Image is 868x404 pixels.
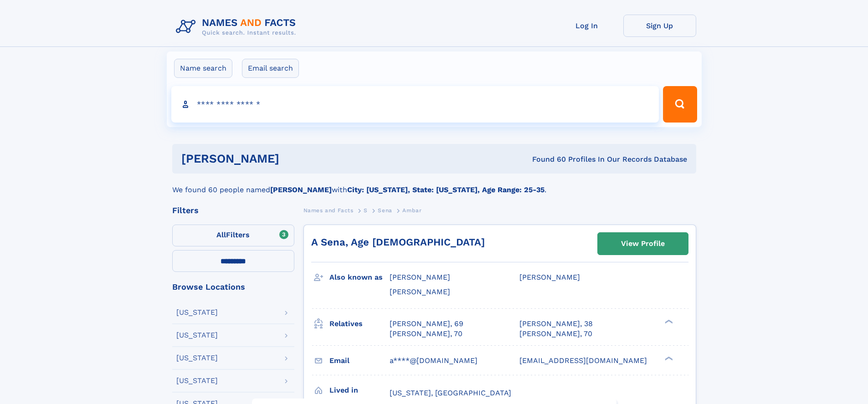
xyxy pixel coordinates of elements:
[329,353,390,368] h3: Email
[406,154,687,164] div: Found 60 Profiles In Our Records Database
[171,86,659,123] input: search input
[519,273,580,281] span: [PERSON_NAME]
[519,319,593,329] a: [PERSON_NAME], 38
[303,205,354,216] a: Names and Facts
[174,59,232,78] label: Name search
[663,355,673,361] div: ❯
[181,153,406,164] h1: [PERSON_NAME]
[598,233,688,255] a: View Profile
[172,283,294,291] div: Browse Locations
[172,206,294,215] div: Filters
[364,207,368,214] span: S
[519,356,647,365] span: [EMAIL_ADDRESS][DOMAIN_NAME]
[378,205,392,216] a: Sena
[172,15,303,39] img: Logo Names and Facts
[172,174,696,195] div: We found 60 people named with .
[242,59,299,78] label: Email search
[311,236,485,248] a: A Sena, Age [DEMOGRAPHIC_DATA]
[176,309,218,316] div: [US_STATE]
[378,207,392,214] span: Sena
[390,273,450,281] span: [PERSON_NAME]
[623,15,696,37] a: Sign Up
[329,316,390,332] h3: Relatives
[172,225,294,246] label: Filters
[176,332,218,339] div: [US_STATE]
[347,185,544,194] b: City: [US_STATE], State: [US_STATE], Age Range: 25-35
[364,205,368,216] a: S
[270,185,332,194] b: [PERSON_NAME]
[329,383,390,398] h3: Lived in
[550,15,623,37] a: Log In
[390,319,463,329] a: [PERSON_NAME], 69
[390,389,511,397] span: [US_STATE], [GEOGRAPHIC_DATA]
[176,354,218,362] div: [US_STATE]
[402,207,421,214] span: Ambar
[176,377,218,384] div: [US_STATE]
[390,329,462,339] a: [PERSON_NAME], 70
[663,318,673,324] div: ❯
[329,270,390,285] h3: Also known as
[216,230,226,239] span: All
[519,329,592,339] a: [PERSON_NAME], 70
[621,233,665,254] div: View Profile
[663,86,697,123] button: Search Button
[390,287,450,296] span: [PERSON_NAME]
